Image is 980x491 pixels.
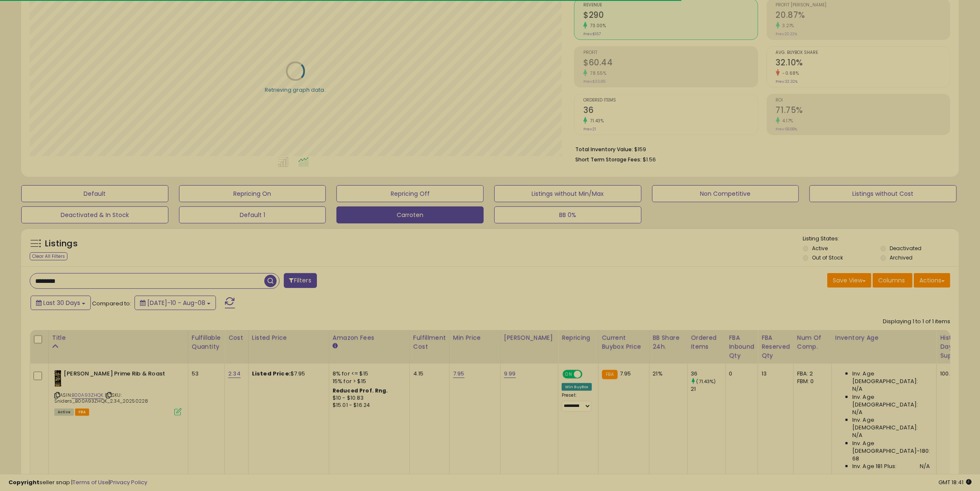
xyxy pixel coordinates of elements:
div: 21% [653,370,681,378]
b: Listed Price: [252,370,291,378]
label: Archived [890,254,913,261]
span: 2025-09-8 18:41 GMT [938,478,972,486]
div: Clear All Filters [30,252,67,260]
span: FBA [75,409,90,416]
span: N/A [852,385,862,393]
span: | SKU: Sniders_B00A93ZHQK_2.34_20250228 [54,392,148,404]
small: Prev: 21 [583,127,596,132]
span: Revenue [583,3,757,8]
span: Inv. Age [DEMOGRAPHIC_DATA]-180: [852,440,930,455]
div: FBA: 2 [797,370,825,378]
span: N/A [920,463,930,470]
span: Avg. Buybox Share [776,51,950,55]
div: Historical Days Of Supply [940,333,971,360]
div: Cost [228,333,245,342]
li: $159 [575,144,944,154]
span: Inv. Age [DEMOGRAPHIC_DATA]: [852,393,930,409]
div: ASIN: [54,370,182,415]
button: Last 30 Days [31,296,91,310]
small: -0.68% [780,70,799,76]
div: 8% for <= $15 [333,370,403,378]
label: Out of Stock [812,254,843,261]
div: $7.95 [252,370,322,378]
small: FBA [602,370,618,379]
h2: 20.87% [776,10,950,22]
small: 73.00% [587,23,606,29]
div: Fulfillable Quantity [192,333,221,351]
div: FBA inbound Qty [729,333,755,360]
div: [PERSON_NAME] [504,333,554,342]
p: Listing States: [803,235,959,243]
small: 71.43% [587,118,604,124]
div: FBA Reserved Qty [762,333,790,360]
h2: 71.75% [776,105,950,117]
a: B00A93ZHQK [72,392,104,399]
span: Compared to: [92,299,131,308]
span: Inv. Age [DEMOGRAPHIC_DATA]: [852,416,930,432]
h2: 32.10% [776,58,950,69]
small: 4.17% [780,118,794,124]
small: 3.21% [780,23,795,29]
div: Repricing [562,333,595,342]
button: Filters [284,273,317,288]
span: N/A [852,409,862,416]
button: BB 0% [494,206,641,223]
span: Last 30 Days [43,299,80,307]
h2: $60.44 [583,58,757,69]
button: Save View [827,273,871,288]
div: 0 [729,370,752,378]
div: $10 - $10.83 [333,395,403,402]
div: 53 [192,370,218,378]
button: Deactivated & In Stock [21,206,168,223]
small: Amazon Fees. [333,342,338,350]
div: Num of Comp. [797,333,828,351]
b: [PERSON_NAME] Prime Rib & Roast [64,370,167,380]
div: Inventory Age [835,333,933,342]
h2: 36 [583,105,757,117]
small: Prev: 32.32% [776,79,798,84]
div: 100.20 [940,370,968,378]
button: Listings without Min/Max [494,185,641,202]
span: OFF [581,371,595,378]
div: Min Price [453,333,497,342]
span: Inv. Age 181 Plus: [852,463,897,470]
b: Total Inventory Value: [575,146,633,153]
div: Title [52,333,185,342]
div: Listed Price [252,333,325,342]
span: ROI [776,98,950,103]
label: Deactivated [890,245,921,252]
label: Active [812,245,828,252]
div: Win BuyBox [562,383,592,391]
div: Current Buybox Price [602,333,646,351]
span: 7.95 [620,370,631,378]
img: 41m1dH3kYYL._SL40_.jpg [54,370,62,387]
small: Prev: $33.85 [583,79,605,84]
a: Privacy Policy [110,478,147,486]
span: ON [563,371,574,378]
small: Prev: 68.88% [776,127,798,132]
div: 4.15 [413,370,443,378]
button: Default [21,185,168,202]
button: Actions [914,273,950,288]
span: Inv. Age [DEMOGRAPHIC_DATA]: [852,370,930,385]
a: 9.99 [504,370,516,378]
a: 7.95 [453,370,465,378]
div: Displaying 1 to 1 of 1 items [883,318,950,326]
b: Short Term Storage Fees: [575,156,641,163]
a: 2.34 [228,370,241,378]
div: 15% for > $15 [333,378,403,385]
span: Columns [878,276,905,285]
div: Preset: [562,392,592,411]
span: $1.56 [643,155,656,164]
small: Prev: 20.22% [776,31,798,37]
span: [DATE]-10 - Aug-08 [147,299,205,307]
button: [DATE]-10 - Aug-08 [134,296,216,310]
div: 36 [691,370,725,378]
div: Ordered Items [691,333,722,351]
button: Listings without Cost [809,185,957,202]
div: 13 [762,370,787,378]
div: BB Share 24h. [653,333,684,351]
span: 68 [852,455,859,463]
div: FBM: 0 [797,378,825,385]
small: (71.43%) [697,378,716,385]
